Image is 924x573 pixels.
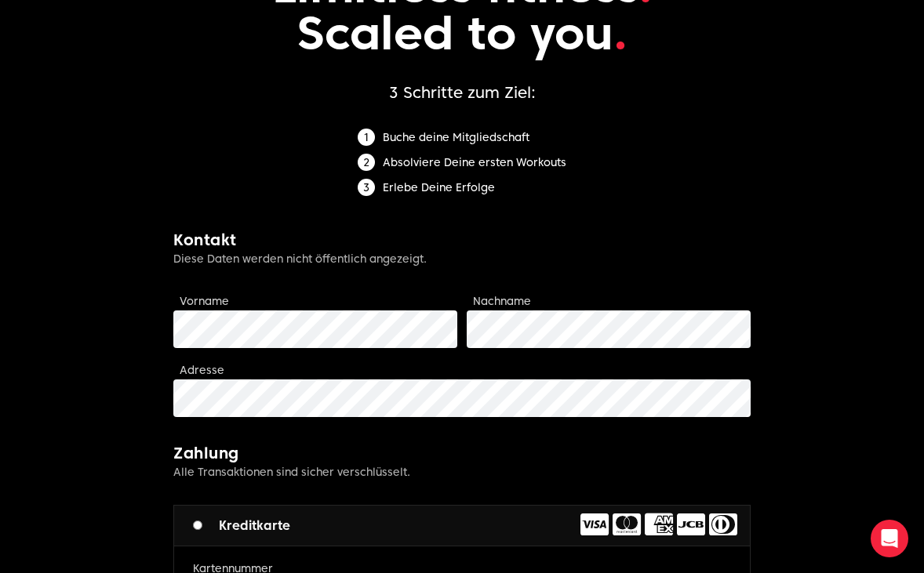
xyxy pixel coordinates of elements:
[173,82,751,103] h1: 3 Schritte zum Ziel:
[173,464,751,480] p: Alle Transaktionen sind sicher verschlüsselt.
[871,520,908,557] div: Open Intercom Messenger
[358,154,566,171] li: Absolviere Deine ersten Workouts
[180,364,224,376] label: Adresse
[173,251,751,267] p: Diese Daten werden nicht öffentlich angezeigt.
[473,295,531,307] label: Nachname
[193,517,290,535] label: Kreditkarte
[193,520,202,530] input: Kreditkarte
[173,229,751,251] h2: Kontakt
[613,4,628,61] span: .
[173,442,751,464] h2: Zahlung
[180,295,229,307] label: Vorname
[358,129,566,146] li: Buche deine Mitgliedschaft
[358,179,566,196] li: Erlebe Deine Erfolge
